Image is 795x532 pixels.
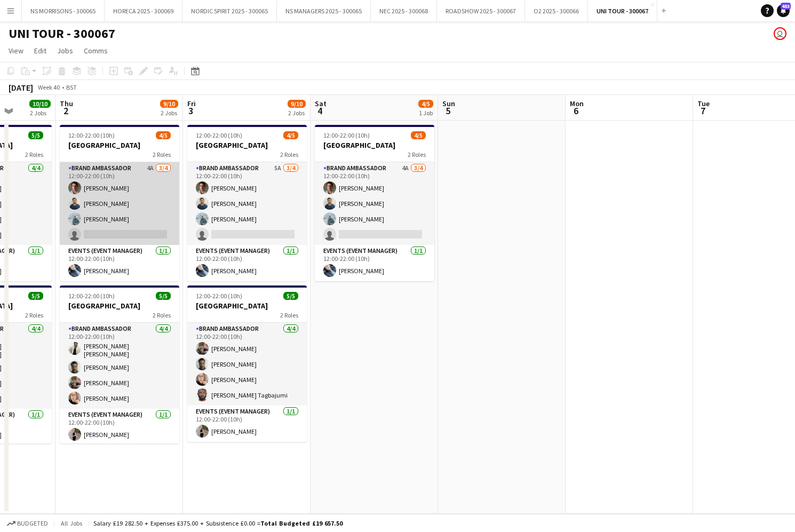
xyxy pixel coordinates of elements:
span: All jobs [59,519,84,527]
span: 4/5 [156,131,171,139]
span: Edit [34,46,46,55]
a: View [4,44,28,58]
span: 12:00-22:00 (10h) [323,131,370,139]
span: 2 Roles [153,150,171,158]
app-job-card: 12:00-22:00 (10h)5/5[GEOGRAPHIC_DATA]2 RolesBrand Ambassador4/412:00-22:00 (10h)[PERSON_NAME][PER... [187,285,307,442]
div: [DATE] [9,82,33,93]
div: 2 Jobs [161,109,178,117]
span: 2 [58,105,73,117]
span: 4/5 [418,100,433,108]
span: Comms [84,46,108,55]
app-card-role: Events (Event Manager)1/112:00-22:00 (10h)[PERSON_NAME] [60,409,179,445]
div: Salary £19 282.50 + Expenses £375.00 + Subsistence £0.00 = [93,519,343,527]
app-card-role: Brand Ambassador4/412:00-22:00 (10h)[PERSON_NAME] [PERSON_NAME][PERSON_NAME][PERSON_NAME][PERSON_... [60,323,179,409]
app-job-card: 12:00-22:00 (10h)5/5[GEOGRAPHIC_DATA]2 RolesBrand Ambassador4/412:00-22:00 (10h)[PERSON_NAME] [PE... [60,285,179,443]
a: Comms [79,44,112,58]
h1: UNI TOUR - 300067 [9,26,115,42]
button: HORECA 2025 - 300069 [105,1,182,21]
span: View [9,46,23,55]
button: O2 2025 - 300066 [525,1,588,21]
app-card-role: Brand Ambassador5A3/412:00-22:00 (10h)[PERSON_NAME][PERSON_NAME][PERSON_NAME] [187,162,307,245]
app-card-role: Brand Ambassador4A3/412:00-22:00 (10h)[PERSON_NAME][PERSON_NAME][PERSON_NAME] [315,162,434,245]
app-job-card: 12:00-22:00 (10h)4/5[GEOGRAPHIC_DATA]2 RolesBrand Ambassador4A3/412:00-22:00 (10h)[PERSON_NAME][P... [60,125,179,281]
span: Sat [315,99,327,108]
app-card-role: Events (Event Manager)1/112:00-22:00 (10h)[PERSON_NAME] [315,245,434,281]
span: 2 Roles [25,311,43,319]
span: 2 Roles [280,150,298,158]
span: 2 Roles [408,150,426,158]
span: 2 Roles [153,311,171,319]
span: 2 Roles [25,150,43,158]
span: 12:00-22:00 (10h) [196,131,242,139]
span: Sun [442,99,455,108]
span: 5 [441,105,455,117]
app-card-role: Brand Ambassador4/412:00-22:00 (10h)[PERSON_NAME][PERSON_NAME][PERSON_NAME][PERSON_NAME] Tagbajumi [187,323,307,406]
span: 9/10 [288,100,306,108]
h3: [GEOGRAPHIC_DATA] [60,301,179,311]
span: Tue [697,99,710,108]
button: UNI TOUR - 300067 [588,1,657,21]
span: 5/5 [28,292,43,300]
span: 12:00-22:00 (10h) [68,292,115,300]
span: 5/5 [283,292,298,300]
span: 3 [186,105,196,117]
span: 5/5 [28,131,43,139]
span: Week 40 [35,83,62,91]
div: 2 Jobs [288,109,305,117]
div: BST [66,83,77,91]
h3: [GEOGRAPHIC_DATA] [187,140,307,150]
span: Jobs [57,46,73,55]
span: 6 [568,105,584,117]
h3: [GEOGRAPHIC_DATA] [60,140,179,150]
span: Total Budgeted £19 657.50 [260,519,343,527]
h3: [GEOGRAPHIC_DATA] [187,301,307,311]
span: Budgeted [17,520,48,527]
span: 4/5 [283,131,298,139]
span: 5/5 [156,292,171,300]
button: NS MANAGERS 2025 - 300065 [277,1,371,21]
app-card-role: Events (Event Manager)1/112:00-22:00 (10h)[PERSON_NAME] [187,406,307,442]
span: 4/5 [411,131,426,139]
app-card-role: Events (Event Manager)1/112:00-22:00 (10h)[PERSON_NAME] [187,245,307,281]
button: NEC 2025 - 300068 [371,1,437,21]
button: NORDIC SPIRIT 2025 - 300065 [182,1,277,21]
span: Fri [187,99,196,108]
div: 2 Jobs [30,109,50,117]
div: 1 Job [419,109,433,117]
app-user-avatar: Closer Payroll [774,27,786,40]
a: Jobs [53,44,77,58]
span: 12:00-22:00 (10h) [196,292,242,300]
span: 7 [696,105,710,117]
span: 4 [313,105,327,117]
span: 12:00-22:00 (10h) [68,131,115,139]
span: 10/10 [29,100,51,108]
span: Thu [60,99,73,108]
button: NS MORRISONS - 300065 [22,1,105,21]
h3: [GEOGRAPHIC_DATA] [315,140,434,150]
a: 453 [777,4,790,17]
button: Budgeted [5,518,50,529]
app-card-role: Events (Event Manager)1/112:00-22:00 (10h)[PERSON_NAME] [60,245,179,281]
span: 2 Roles [280,311,298,319]
a: Edit [30,44,51,58]
app-card-role: Brand Ambassador4A3/412:00-22:00 (10h)[PERSON_NAME][PERSON_NAME][PERSON_NAME] [60,162,179,245]
span: 453 [781,3,791,10]
app-job-card: 12:00-22:00 (10h)4/5[GEOGRAPHIC_DATA]2 RolesBrand Ambassador5A3/412:00-22:00 (10h)[PERSON_NAME][P... [187,125,307,281]
app-job-card: 12:00-22:00 (10h)4/5[GEOGRAPHIC_DATA]2 RolesBrand Ambassador4A3/412:00-22:00 (10h)[PERSON_NAME][P... [315,125,434,281]
span: 9/10 [160,100,178,108]
button: ROADSHOW 2025 - 300067 [437,1,525,21]
span: Mon [570,99,584,108]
